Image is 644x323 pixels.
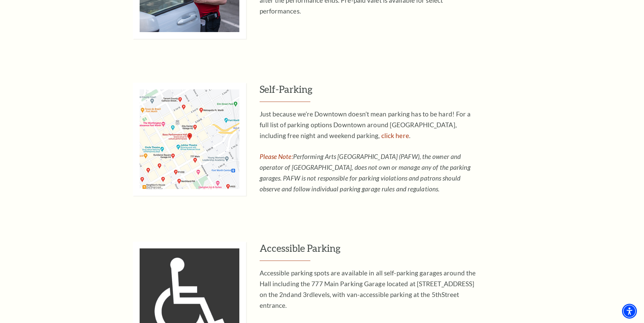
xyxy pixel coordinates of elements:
img: Self-Parking [133,83,246,196]
p: Just because we’re Downtown doesn’t mean parking has to be hard! For a full list of parking optio... [260,109,479,141]
h3: Self-Parking [260,83,532,102]
a: For a full list of parking options Downtown around Sundance Square, including free night and week... [381,132,409,139]
sup: nd [283,291,290,298]
span: Please Note: [260,153,293,160]
div: Accessibility Menu [622,304,637,319]
sup: th [435,291,442,298]
h3: Accessible Parking [260,242,532,261]
p: Accessible parking spots are available in all self-parking garages around the Hall including the ... [260,268,479,311]
em: Performing Arts [GEOGRAPHIC_DATA] (PAFW), the owner and operator of [GEOGRAPHIC_DATA], does not o... [260,153,471,193]
sup: rd [307,291,313,298]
